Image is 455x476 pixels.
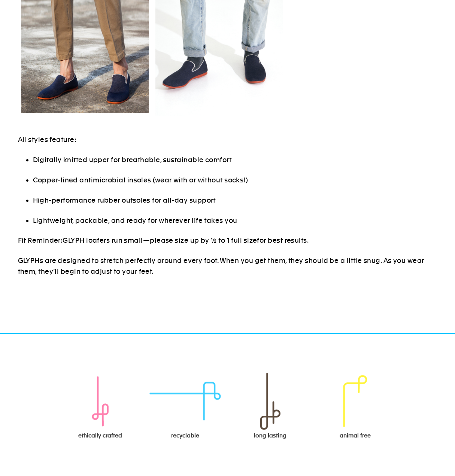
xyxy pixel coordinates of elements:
span: All styles feature: [18,136,77,143]
div: animal free [313,371,398,440]
span: High-performance rubber outsoles for all-day support [33,196,216,204]
span: for best results. [257,236,309,244]
span: GLYPH loafers run small— [63,236,150,244]
span: GLYPHs are designed to stretch perfectly around every foot. When you get them, they should be a l... [18,257,424,275]
span: Copper-lined antimicrobial insoles (wear with or without socks!) [33,176,248,184]
span: please size up by ½ to 1 full size [150,236,257,244]
span: Lightweight, packable, and ready for wherever life takes you [33,216,237,224]
div: ethically crafted [58,371,143,440]
div: recyclable [143,371,228,440]
span: Fit Reminder: [18,236,63,244]
div: long lasting [228,371,313,440]
span: Digitally knitted upper for breathable, sustainable comfort [33,156,232,164]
